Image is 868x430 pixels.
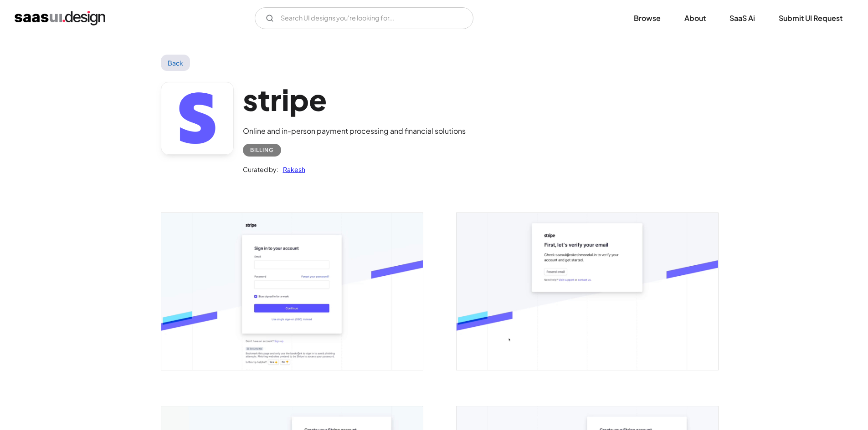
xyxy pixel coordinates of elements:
a: Back [161,55,190,71]
form: Email Form [255,7,473,29]
input: Search UI designs you're looking for... [255,7,473,29]
div: Billing [250,145,274,156]
a: Submit UI Request [768,8,853,28]
a: Browse [623,8,672,28]
a: Rakesh [278,164,305,175]
a: home [15,11,105,25]
img: 6629df5686f2cb267eb03ba8_Sign%20In.jpg [161,213,423,369]
a: open lightbox [457,213,718,369]
div: Curated by: [243,164,278,175]
h1: stripe [243,82,466,117]
div: Online and in-person payment processing and financial solutions [243,126,466,137]
a: SaaS Ai [719,8,766,28]
img: 6629df56bdc74e5f13034ab4_Email%20Verifications.jpg [457,213,718,369]
a: About [673,8,717,28]
a: open lightbox [161,213,423,369]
